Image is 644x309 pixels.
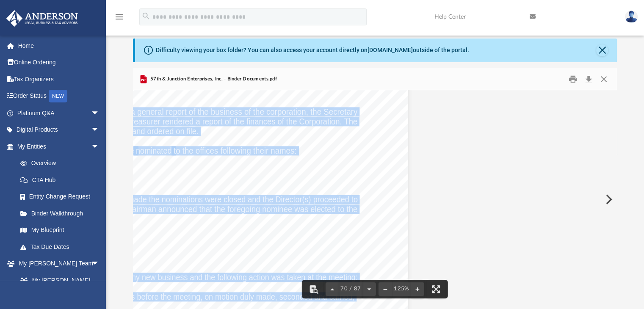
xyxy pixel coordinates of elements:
[596,72,611,86] button: Close
[28,273,358,281] span: The Chairman then called for any new business and the following action was taken at the meeting:
[28,205,357,213] span: vote on the nominees. The Chairman announced that the foregoing nominee was elected to the
[564,72,581,86] button: Print
[6,37,112,54] a: Home
[141,11,151,21] i: search
[12,238,112,255] a: Tax Due Dates
[6,255,108,272] a: My [PERSON_NAME] Teamarrow_drop_down
[581,72,597,86] button: Download
[91,255,108,273] span: arrow_drop_down
[326,280,339,298] button: Previous page
[114,16,124,22] a: menu
[12,272,104,299] a: My [PERSON_NAME] Team
[91,138,108,155] span: arrow_drop_down
[6,121,112,138] a: Digital Productsarrow_drop_down
[596,44,608,56] button: Close
[379,280,392,298] button: Zoom out
[28,292,354,301] span: There being no further business before the meeting, on motion duly made, seconded and carried,
[6,88,112,105] a: Order StatusNEW
[625,11,638,23] img: User Pic
[6,54,112,71] a: Online Ordering
[362,280,376,298] button: Next page
[411,280,424,298] button: Zoom in
[427,280,445,298] button: Enter fullscreen
[6,105,112,121] a: Platinum Q&Aarrow_drop_down
[28,127,199,135] span: officers’ reports were received and ordered on file.
[392,286,411,292] div: Current zoom level
[91,105,108,122] span: arrow_drop_down
[599,188,617,211] button: Next File
[12,222,108,239] a: My Blueprint
[49,90,67,102] div: NEW
[6,138,112,155] a: My Entitiesarrow_drop_down
[339,286,362,292] span: 70 / 87
[156,46,469,55] div: Difficulty viewing your box folder? You can also access your account directly on outside of the p...
[133,68,617,309] div: Preview
[4,10,80,27] img: Anderson Advisors Platinum Portal
[304,280,323,298] button: Toggle findbar
[28,195,358,204] span: No further nominations being made the nominations were closed and the Director(s) proceeded to
[149,75,277,83] span: 57th & Junction Enterprises, Inc. - Binder Documents.pdf
[91,121,108,139] span: arrow_drop_down
[12,171,112,188] a: CTA Hub
[368,47,413,53] a: [DOMAIN_NAME]
[114,12,124,22] i: menu
[12,188,112,205] a: Entity Change Request
[28,117,357,126] span: presented his report and the Treasurer rendered a report of the finances of the Corporation. The
[133,90,617,309] div: Document Viewer
[12,155,112,172] a: Overview
[28,108,357,116] span: The President then rendered a general report of the business of the corporation, the Secretary
[174,146,296,155] span: to the offices following their names:
[339,280,362,298] button: 70 / 87
[136,146,171,155] span: nominated
[12,205,112,222] a: Binder Walkthrough
[133,90,617,309] div: File preview
[6,71,112,88] a: Tax Organizers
